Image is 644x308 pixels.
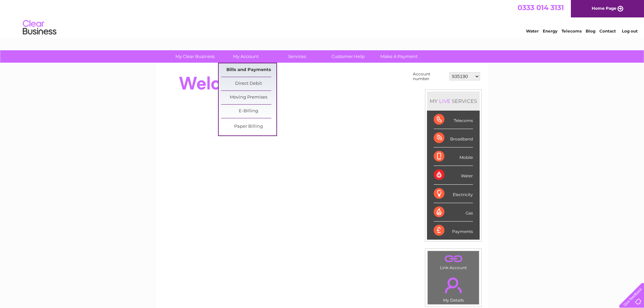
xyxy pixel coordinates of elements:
[221,77,276,90] a: Direct Debit
[518,3,564,12] a: 0333 014 3131
[427,251,479,272] td: Link Account
[218,50,274,63] a: My Account
[599,28,616,34] a: Contact
[561,28,582,34] a: Telecoms
[434,147,473,166] div: Mobile
[22,17,57,38] img: logo.png
[269,50,325,63] a: Services
[221,105,276,118] a: E-Billing
[434,203,473,222] div: Gas
[543,28,557,34] a: Energy
[434,185,473,203] div: Electricity
[434,129,473,147] div: Broadband
[427,91,480,111] div: MY SERVICES
[586,28,595,34] a: Blog
[434,111,473,129] div: Telecoms
[429,273,477,297] a: .
[221,91,276,104] a: Moving Premises
[434,222,473,240] div: Payments
[411,70,448,83] td: Account number
[164,4,481,33] div: Clear Business is a trading name of Verastar Limited (registered in [GEOGRAPHIC_DATA] No. 3667643...
[526,28,539,34] a: Water
[438,98,452,104] div: LIVE
[221,63,276,77] a: Bills and Payments
[167,50,223,63] a: My Clear Business
[221,120,276,133] a: Paper Billing
[371,50,427,63] a: Make A Payment
[434,166,473,184] div: Water
[622,28,638,34] a: Log out
[429,253,477,264] a: .
[427,272,479,305] td: My Details
[320,50,376,63] a: Customer Help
